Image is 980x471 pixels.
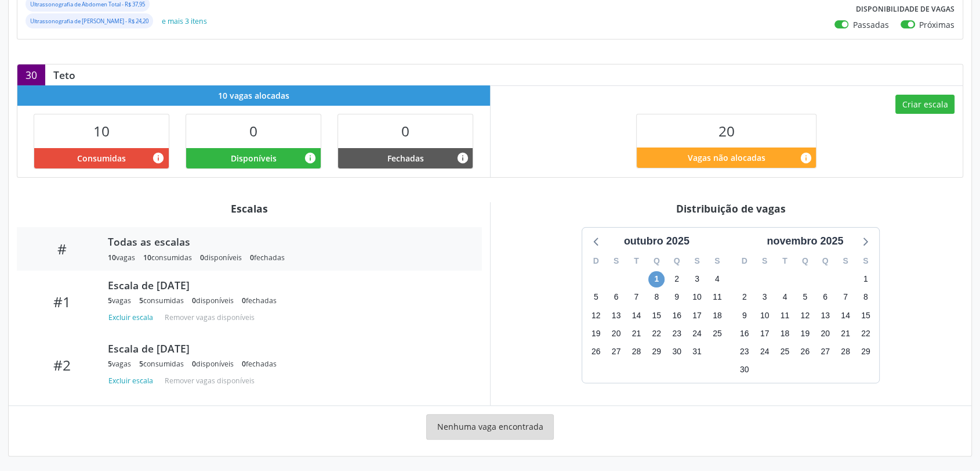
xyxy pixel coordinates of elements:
[143,253,151,263] span: 10
[200,253,204,263] span: 0
[608,325,625,341] span: segunda-feira, 20 de outubro de 2025
[93,121,110,141] span: 10
[919,19,954,31] label: Próximas
[242,296,277,305] div: fechadas
[628,343,644,359] span: terça-feira, 28 de outubro de 2025
[304,152,317,164] i: Vagas alocadas e sem marcações associadas
[734,252,754,270] div: D
[242,296,246,305] span: 0
[25,240,100,257] div: #
[108,253,135,263] div: vagas
[669,343,685,359] span: quinta-feira, 30 de outubro de 2025
[707,252,727,270] div: S
[192,359,196,369] span: 0
[689,343,705,359] span: sexta-feira, 31 de outubro de 2025
[139,359,184,369] div: consumidas
[669,325,685,341] span: quinta-feira, 23 de outubro de 2025
[689,307,705,323] span: sexta-feira, 17 de outubro de 2025
[817,325,833,341] span: quinta-feira, 20 de novembro de 2025
[736,362,753,378] span: domingo, 30 de novembro de 2025
[858,289,874,305] span: sábado, 8 de novembro de 2025
[667,252,687,270] div: Q
[192,296,234,305] div: disponíveis
[200,253,242,263] div: disponíveis
[815,252,836,270] div: Q
[108,310,158,325] button: Excluir escala
[139,359,143,369] span: 5
[231,152,277,164] span: Disponíveis
[588,343,604,359] span: domingo, 26 de outubro de 2025
[895,95,954,114] button: Criar escala
[648,271,665,287] span: quarta-feira, 1 de outubro de 2025
[736,343,753,359] span: domingo, 23 de novembro de 2025
[17,64,45,85] div: 30
[17,85,490,106] div: 10 vagas alocadas
[817,343,833,359] span: quinta-feira, 27 de novembro de 2025
[108,342,466,355] div: Escala de [DATE]
[143,253,192,263] div: consumidas
[757,289,773,305] span: segunda-feira, 3 de novembro de 2025
[242,359,246,369] span: 0
[776,325,793,341] span: terça-feira, 18 de novembro de 2025
[689,325,705,341] span: sexta-feira, 24 de outubro de 2025
[626,252,647,270] div: T
[45,69,84,81] div: Teto
[608,289,625,305] span: segunda-feira, 6 de outubro de 2025
[588,289,604,305] span: domingo, 5 de outubro de 2025
[250,253,254,263] span: 0
[588,325,604,341] span: domingo, 19 de outubro de 2025
[152,152,165,164] i: Vagas alocadas que possuem marcações associadas
[762,233,848,249] div: novembro 2025
[709,325,725,341] span: sábado, 25 de outubro de 2025
[108,279,466,292] div: Escala de [DATE]
[647,252,667,270] div: Q
[192,359,234,369] div: disponíveis
[456,152,469,164] i: Vagas alocadas e sem marcações associadas que tiveram sua disponibilidade fechada
[799,152,812,164] i: Quantidade de vagas restantes do teto de vagas
[30,17,148,25] small: Ultrassonografia de [PERSON_NAME] - R$ 24,20
[242,359,277,369] div: fechadas
[25,293,100,310] div: #1
[709,271,725,287] span: sábado, 4 de outubro de 2025
[608,307,625,323] span: segunda-feira, 13 de outubro de 2025
[855,252,876,270] div: S
[25,357,100,373] div: #2
[250,253,285,263] div: fechadas
[108,296,112,305] span: 5
[108,359,112,369] span: 5
[157,13,212,29] button: e mais 3 itens
[837,343,854,359] span: sexta-feira, 28 de novembro de 2025
[30,1,145,8] small: Ultrassonografia de Abdomen Total - R$ 37,95
[817,307,833,323] span: quinta-feira, 13 de novembro de 2025
[108,373,158,389] button: Excluir escala
[608,343,625,359] span: segunda-feira, 27 de outubro de 2025
[139,296,143,305] span: 5
[628,289,644,305] span: terça-feira, 7 de outubro de 2025
[852,19,888,31] label: Passadas
[108,296,131,305] div: vagas
[401,121,409,141] span: 0
[426,414,554,440] div: Nenhuma vaga encontrada
[249,121,257,141] span: 0
[858,307,874,323] span: sábado, 15 de novembro de 2025
[836,252,856,270] div: S
[757,307,773,323] span: segunda-feira, 10 de novembro de 2025
[669,271,685,287] span: quinta-feira, 2 de outubro de 2025
[797,325,813,341] span: quarta-feira, 19 de novembro de 2025
[619,233,694,249] div: outubro 2025
[648,343,665,359] span: quarta-feira, 29 de outubro de 2025
[776,307,793,323] span: terça-feira, 11 de novembro de 2025
[606,252,626,270] div: S
[718,121,735,141] span: 20
[192,296,196,305] span: 0
[817,289,833,305] span: quinta-feira, 6 de novembro de 2025
[108,253,116,263] span: 10
[688,152,765,164] span: Vagas não alocadas
[17,202,482,215] div: Escalas
[499,202,964,215] div: Distribuição de vagas
[669,289,685,305] span: quinta-feira, 9 de outubro de 2025
[709,307,725,323] span: sábado, 18 de outubro de 2025
[648,325,665,341] span: quarta-feira, 22 de outubro de 2025
[687,252,707,270] div: S
[797,307,813,323] span: quarta-feira, 12 de novembro de 2025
